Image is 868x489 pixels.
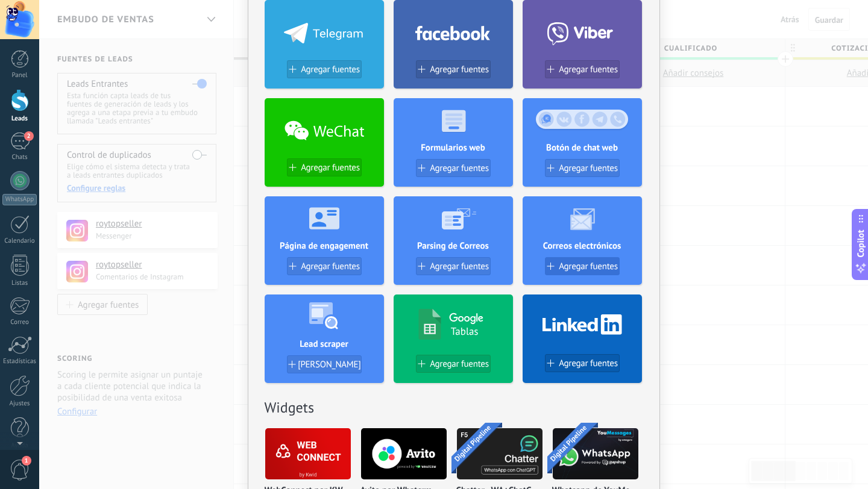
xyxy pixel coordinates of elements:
div: Correo [2,319,37,326]
h4: Tablas [451,325,479,338]
img: logo_main.jpg [457,425,542,483]
span: 2 [24,131,34,141]
button: Agregar fuentes [545,257,620,275]
span: Agregar fuentes [430,64,489,75]
span: Copilot [855,230,867,258]
span: Agregar fuentes [559,163,618,173]
img: logo_main.png [265,425,351,483]
img: logo_main.png [553,425,638,483]
button: Agregar fuentes [545,60,620,78]
span: Agregar fuentes [301,261,360,272]
button: Agregar fuentes [416,60,491,78]
span: Agregar fuentes [559,358,618,369]
h2: Widgets [265,398,643,417]
div: Panel [2,72,37,79]
img: logo_main.png [361,425,447,483]
div: Leads [2,115,37,123]
h4: Parsing de Correos [394,240,513,252]
div: Listas [2,279,37,287]
div: Ajustes [2,400,37,408]
span: Agregar fuentes [430,163,489,173]
button: Agregar fuentes [545,354,620,372]
button: Agregar fuentes [416,159,491,177]
span: 1 [22,456,31,466]
span: [PERSON_NAME] [298,360,360,370]
button: Agregar fuentes [545,159,620,177]
div: Chats [2,154,37,161]
span: Agregar fuentes [559,261,618,272]
button: Agregar fuentes [287,60,362,78]
button: Agregar fuentes [287,158,362,176]
span: Agregar fuentes [430,359,489,369]
button: Agregar fuentes [287,257,362,275]
div: WhatsApp [2,194,37,205]
span: Agregar fuentes [301,64,360,75]
div: Calendario [2,237,37,245]
h4: Botón de chat web [523,142,642,154]
button: Agregar fuentes [416,257,491,275]
h4: Formularios web [394,142,513,154]
span: Agregar fuentes [559,64,618,75]
div: Estadísticas [2,358,37,366]
h4: Lead scraper [265,338,384,350]
button: [PERSON_NAME] [287,355,362,373]
button: Agregar fuentes [416,355,491,373]
h4: Página de engagement [265,240,384,252]
span: Agregar fuentes [430,261,489,272]
span: Agregar fuentes [301,163,360,173]
h4: Correos electrónicos [523,240,642,252]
